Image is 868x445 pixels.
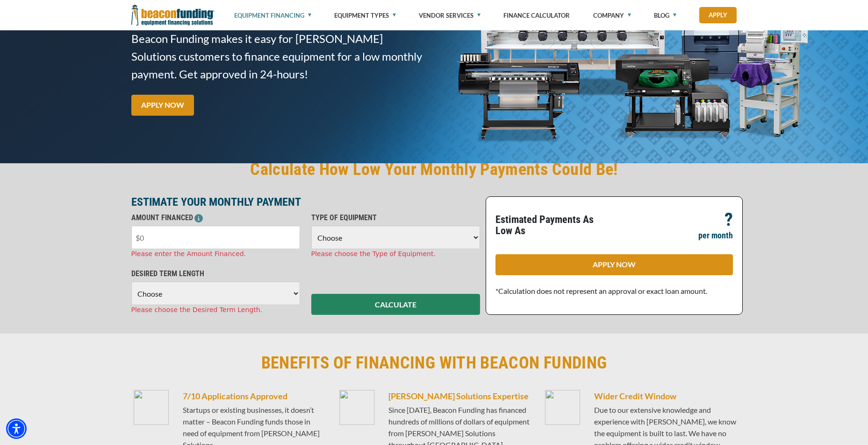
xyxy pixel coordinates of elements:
p: DESIRED TERM LENGTH [131,268,300,279]
h6: Wider Credit Window [594,390,737,402]
a: Apply [699,7,737,23]
button: CALCULATE [311,294,480,315]
h6: 7/10 Applications Approved [183,390,326,402]
div: Please choose the Desired Term Length. [131,305,300,315]
div: Please enter the Amount Financed. [131,249,300,259]
h6: [PERSON_NAME] Solutions Expertise [388,390,531,402]
p: Estimated Payments As Low As [495,214,609,236]
p: per month [698,230,733,241]
h2: BENEFITS OF FINANCING WITH BEACON FUNDING [131,352,737,374]
a: APPLY NOW [131,95,194,116]
p: TYPE OF EQUIPMENT [311,212,480,223]
a: APPLY NOW [495,254,733,275]
p: AMOUNT FINANCED [131,212,300,223]
div: Accessibility Menu [6,418,27,439]
div: Please choose the Type of Equipment. [311,249,480,259]
span: *Calculation does not represent an approval or exact loan amount. [495,286,707,295]
span: Beacon Funding makes it easy for [PERSON_NAME] Solutions customers to finance equipment for a low... [131,30,429,83]
p: ? [725,214,733,225]
h2: Calculate How Low Your Monthly Payments Could Be! [131,159,737,180]
p: ESTIMATE YOUR MONTHLY PAYMENT [131,196,480,208]
input: $0 [131,226,300,249]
